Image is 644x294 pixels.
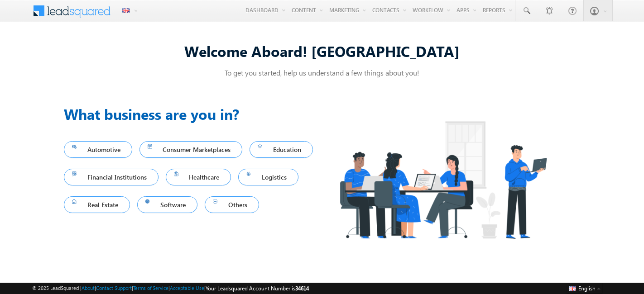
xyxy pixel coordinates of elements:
[72,199,122,211] span: Real Estate
[213,199,251,211] span: Others
[82,285,95,291] a: About
[96,285,132,291] a: Contact Support
[64,41,580,61] div: Welcome Aboard! [GEOGRAPHIC_DATA]
[64,68,580,77] p: To get you started, help us understand a few things about you!
[72,143,124,156] span: Automotive
[72,171,150,183] span: Financial Institutions
[206,285,309,292] span: Your Leadsquared Account Number is
[32,284,309,293] span: © 2025 LeadSquared | | | | |
[295,285,309,292] span: 34614
[64,103,322,125] h3: What business are you in?
[174,171,223,183] span: Healthcare
[148,143,235,156] span: Consumer Marketplaces
[145,199,190,211] span: Software
[133,285,168,291] a: Terms of Service
[322,103,564,256] img: Industry.png
[258,143,305,156] span: Education
[246,171,290,183] span: Logistics
[567,283,603,294] button: English
[170,285,204,291] a: Acceptable Use
[578,285,596,292] span: English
